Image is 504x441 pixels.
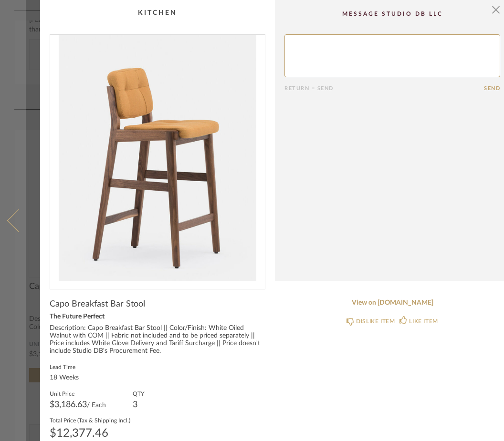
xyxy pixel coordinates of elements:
a: View on [DOMAIN_NAME] [284,299,500,307]
div: The Future Perfect [50,313,265,321]
div: Return = Send [284,85,484,92]
span: / Each [87,402,106,409]
div: Description: Capo Breakfast Bar Stool || Color/Finish: White Oiled Walnut with COM || Fabric not ... [50,325,265,355]
span: $3,186.63 [50,400,87,409]
label: QTY [133,390,144,397]
div: $12,377.46 [50,428,130,439]
img: d76fda13-6a92-43ed-8310-a0e156b741be_1000x1000.jpg [50,35,265,281]
div: 18 Weeks [50,374,79,382]
button: Send [484,85,500,92]
label: Lead Time [50,363,79,370]
div: 0 [50,35,265,281]
label: Unit Price [50,390,106,397]
div: LIKE ITEM [409,317,438,326]
label: Total Price (Tax & Shipping Incl.) [50,416,130,424]
div: DISLIKE ITEM [356,317,395,326]
div: 3 [133,401,144,409]
span: Capo Breakfast Bar Stool [50,299,145,309]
